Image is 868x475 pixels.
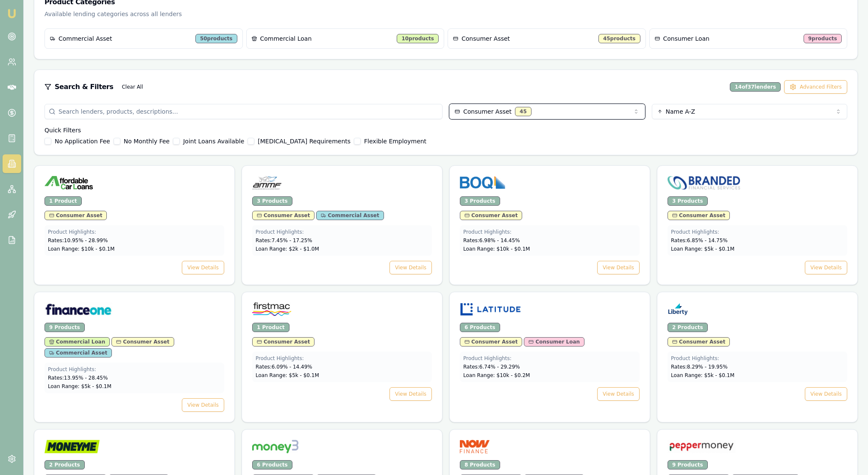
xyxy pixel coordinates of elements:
[462,34,510,43] span: Consumer Asset
[252,302,291,316] img: Firstmac logo
[116,338,169,345] span: Consumer Asset
[242,165,442,285] a: AMMF logo3 ProductsConsumer AssetCommercial AssetProduct Highlights:Rates:7.45% - 17.25%Loan Rang...
[182,261,224,274] button: View Details
[257,338,310,345] span: Consumer Asset
[671,355,844,362] div: Product Highlights:
[48,375,108,381] span: Rates: 13.95 % - 28.45 %
[45,302,112,316] img: Finance One logo
[45,440,100,453] img: Money Me logo
[256,237,312,243] span: Rates: 7.45 % - 17.25 %
[805,387,847,401] button: View Details
[257,212,310,219] span: Consumer Asset
[124,138,170,144] label: No Monthly Fee
[460,302,521,316] img: Latitude logo
[45,196,82,206] div: 1 Product
[460,440,490,453] img: NOW Finance logo
[252,460,292,469] div: 6 Products
[463,355,636,362] div: Product Highlights:
[321,212,379,219] span: Commercial Asset
[463,229,636,235] div: Product Highlights:
[671,372,734,378] span: Loan Range: $ 5 k - $ 0.1 M
[260,34,312,43] span: Commercial Loan
[657,292,858,422] a: Liberty logo2 ProductsConsumer AssetProduct Highlights:Rates:8.29% - 19.95%Loan Range: $5k - $0.1...
[195,34,237,43] div: 50 products
[49,349,107,356] span: Commercial Asset
[449,165,650,285] a: BOQ Finance logo3 ProductsConsumer AssetProduct Highlights:Rates:6.98% - 14.45%Loan Range: $10k -...
[45,323,85,332] div: 9 Products
[668,440,735,453] img: Pepper Money logo
[258,138,351,144] label: [MEDICAL_DATA] Requirements
[182,398,224,412] button: View Details
[397,34,439,43] div: 10 products
[463,237,520,243] span: Rates: 6.98 % - 14.45 %
[364,138,426,144] label: Flexible Employment
[672,212,725,219] span: Consumer Asset
[256,372,319,378] span: Loan Range: $ 5 k - $ 0.1 M
[34,165,235,285] a: Affordable Car Loans logo1 ProductConsumer AssetProduct Highlights:Rates:10.95% - 28.99%Loan Rang...
[463,246,530,252] span: Loan Range: $ 10 k - $ 0.1 M
[7,8,17,19] img: emu-icon-u.png
[463,364,520,370] span: Rates: 6.74 % - 29.29 %
[45,460,85,469] div: 2 Products
[117,80,148,94] button: Clear All
[672,338,725,345] span: Consumer Asset
[252,323,289,332] div: 1 Product
[449,292,650,422] a: Latitude logo6 ProductsConsumer AssetConsumer LoanProduct Highlights:Rates:6.74% - 29.29%Loan Ran...
[183,138,244,144] label: Joint Loans Available
[48,383,111,389] span: Loan Range: $ 5 k - $ 0.1 M
[805,261,847,274] button: View Details
[48,237,108,243] span: Rates: 10.95 % - 28.99 %
[668,196,708,206] div: 3 Products
[597,261,640,274] button: View Details
[45,10,847,18] p: Available lending categories across all lenders
[671,246,734,252] span: Loan Range: $ 5 k - $ 0.1 M
[242,292,442,422] a: Firstmac logo1 ProductConsumer AssetProduct Highlights:Rates:6.09% - 14.49%Loan Range: $5k - $0.1...
[256,229,428,235] div: Product Highlights:
[48,246,114,252] span: Loan Range: $ 10 k - $ 0.1 M
[465,212,517,219] span: Consumer Asset
[45,104,442,119] input: Search lenders, products, descriptions...
[252,440,298,453] img: Money3 logo
[663,34,709,43] span: Consumer Loan
[49,338,105,345] span: Commercial Loan
[597,387,640,401] button: View Details
[671,237,728,243] span: Rates: 6.85 % - 14.75 %
[252,196,292,206] div: 3 Products
[598,34,640,43] div: 45 products
[463,372,530,378] span: Loan Range: $ 10 k - $ 0.2 M
[55,138,110,144] label: No Application Fee
[460,460,500,469] div: 8 Products
[256,364,312,370] span: Rates: 6.09 % - 14.49 %
[529,338,580,345] span: Consumer Loan
[256,355,428,362] div: Product Highlights:
[49,212,102,219] span: Consumer Asset
[48,366,221,373] div: Product Highlights:
[389,261,432,274] button: View Details
[34,292,235,422] a: Finance One logo9 ProductsCommercial LoanConsumer AssetCommercial AssetProduct Highlights:Rates:1...
[256,246,319,252] span: Loan Range: $ 2 k - $ 1.0 M
[58,34,112,43] span: Commercial Asset
[460,176,505,190] img: BOQ Finance logo
[460,323,500,332] div: 6 Products
[671,364,728,370] span: Rates: 8.29 % - 19.95 %
[668,323,708,332] div: 2 Products
[48,229,221,235] div: Product Highlights:
[465,338,517,345] span: Consumer Asset
[389,387,432,401] button: View Details
[252,176,281,190] img: AMMF logo
[657,165,858,285] a: Branded Financial Services logo3 ProductsConsumer AssetProduct Highlights:Rates:6.85% - 14.75%Loa...
[784,80,847,94] button: Advanced Filters
[668,460,708,469] div: 9 Products
[55,82,113,92] h3: Search & Filters
[45,176,93,190] img: Affordable Car Loans logo
[668,176,740,190] img: Branded Financial Services logo
[45,126,847,134] h4: Quick Filters
[804,34,842,43] div: 9 products
[460,196,500,206] div: 3 Products
[668,302,688,316] img: Liberty logo
[730,82,780,92] div: 14 of 37 lenders
[671,229,844,235] div: Product Highlights:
